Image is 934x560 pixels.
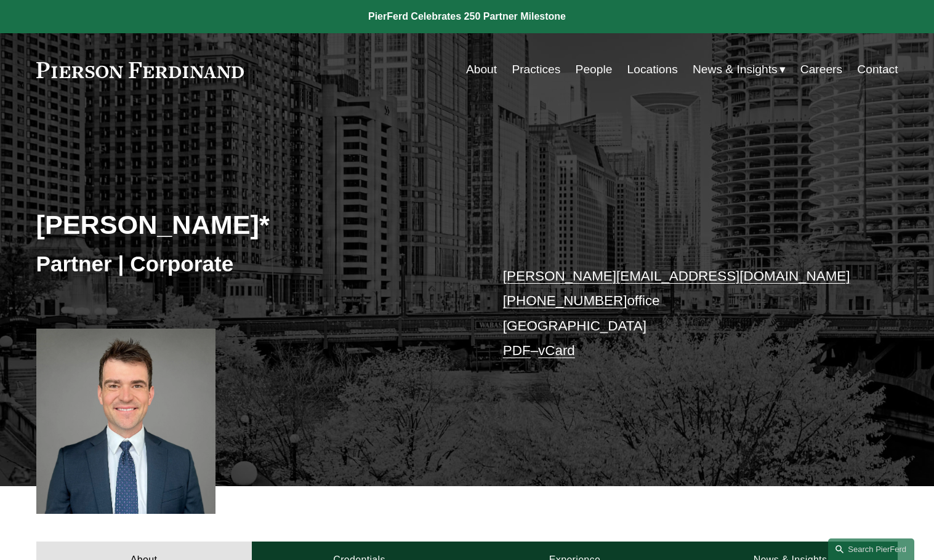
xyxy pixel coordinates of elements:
[538,343,575,358] a: vCard
[828,538,914,560] a: Search this site
[693,58,786,81] a: folder dropdown
[36,209,467,241] h2: [PERSON_NAME]*
[512,58,560,81] a: Practices
[576,58,613,81] a: People
[693,59,778,81] span: News & Insights
[627,58,678,81] a: Locations
[857,58,898,81] a: Contact
[503,268,850,284] a: [PERSON_NAME][EMAIL_ADDRESS][DOMAIN_NAME]
[466,58,497,81] a: About
[503,264,862,363] p: office [GEOGRAPHIC_DATA] –
[503,293,627,308] a: [PHONE_NUMBER]
[800,58,842,81] a: Careers
[36,250,467,278] h3: Partner | Corporate
[503,343,531,358] a: PDF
